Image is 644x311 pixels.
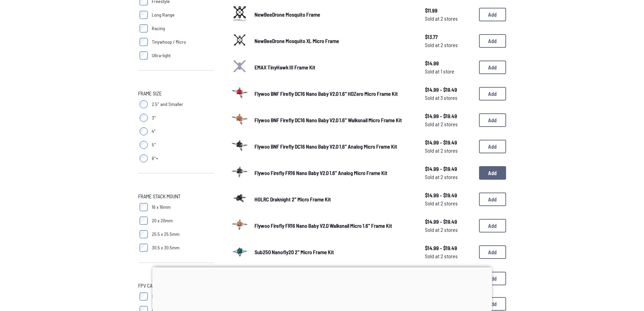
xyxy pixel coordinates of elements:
[425,33,474,41] span: $13.77
[140,292,148,301] input: Nano - 14mm
[255,222,392,229] span: Flywoo Firefly FR16 Nano Baby V2.0 Walksnail Micro 1.6" Frame Kit
[138,282,178,290] span: FPV Camera Mount
[152,12,174,18] span: Long Range
[152,267,492,309] iframe: Advertisement
[255,195,414,203] a: HGLRC Draknight 2" Micro Frame Kit
[152,155,158,162] span: 6"+
[230,162,249,181] img: image
[230,110,249,129] img: image
[425,147,474,155] span: Sold at 2 stores
[425,94,474,102] span: Sold at 3 stores
[255,63,414,71] a: EMAX TinyHawk III Frame Kit
[152,293,176,300] span: Nano - 14mm
[230,242,249,261] img: image
[230,83,249,102] img: image
[425,199,474,207] span: Sold at 2 stores
[230,189,249,210] a: image
[479,193,506,206] button: Add
[425,244,474,252] span: $14.99 - $19.49
[255,64,315,70] span: EMAX TinyHawk III Frame Kit
[152,244,180,251] span: 30.5 x 30.5mm
[138,89,162,97] span: Frame Size
[255,196,331,202] span: HGLRC Draknight 2" Micro Frame Kit
[140,11,148,19] input: Long Range
[479,245,506,259] button: Add
[479,219,506,232] button: Add
[425,112,474,120] span: $14.99 - $19.49
[425,67,474,75] span: Sold at 1 store
[152,52,171,59] span: Ultra-light
[255,38,339,44] span: NewBeeDrone Mosquito XL Micro Frame
[479,140,506,153] button: Add
[425,252,474,260] span: Sold at 2 stores
[479,61,506,74] button: Add
[140,127,148,135] input: 4"
[255,142,414,151] a: Flywoo BNF Firefly DC16 Nano Baby V2.0 1.6" Analog Micro Frame Kit
[425,165,474,173] span: $14.99 - $19.49
[230,30,249,49] img: image
[255,222,414,230] a: Flywoo Firefly FR16 Nano Baby V2.0 Walksnail Micro 1.6" Frame Kit
[425,173,474,181] span: Sold at 2 stores
[255,170,387,176] span: Flywoo Firefly FR16 Nano Baby V2.0 1.6" Analog Micro Frame Kit
[255,90,414,98] a: Flywoo BNF Firefly DC16 Nano Baby V2.0 1.6" HDZero Micro Frame Kit
[479,34,506,48] button: Add
[425,41,474,49] span: Sold at 2 stores
[140,217,148,225] input: 20 x 20mm
[230,4,249,25] a: image
[140,51,148,60] input: Ultra-light
[479,87,506,101] button: Add
[152,217,173,224] span: 20 x 20mm
[230,30,249,51] a: image
[255,10,414,19] a: NewBeeDrone Mosquito Frame
[152,39,186,45] span: Tinywhoop / Micro
[152,231,180,238] span: 25.5 x 25.5mm
[230,83,249,104] a: image
[255,248,414,256] a: Sub250 Nanofly20 2" Micro Frame Kit
[425,59,474,67] span: $14.99
[425,226,474,234] span: Sold at 2 stores
[479,113,506,127] button: Add
[425,138,474,147] span: $14.99 - $19.49
[425,191,474,199] span: $14.99 - $19.49
[140,203,148,211] input: 16 x 16mm
[230,162,249,183] a: image
[479,8,506,21] button: Add
[255,11,320,18] span: NewBeeDrone Mosquito Frame
[140,114,148,122] input: 3"
[152,114,156,121] span: 3"
[230,136,249,157] a: image
[255,116,414,124] a: Flywoo BNF Firefly DC16 Nano Baby V2.0 1.6" Walksnail Micro Frame Kit
[140,244,148,252] input: 30.5 x 30.5mm
[425,15,474,23] span: Sold at 2 stores
[230,215,249,236] a: image
[230,242,249,263] a: image
[255,143,397,150] span: Flywoo BNF Firefly DC16 Nano Baby V2.0 1.6" Analog Micro Frame Kit
[140,38,148,46] input: Tinywhoop / Micro
[255,37,414,45] a: NewBeeDrone Mosquito XL Micro Frame
[479,297,506,311] button: Add
[152,128,156,135] span: 4"
[140,154,148,162] input: 6"+
[230,189,249,208] img: image
[230,136,249,155] img: image
[479,166,506,180] button: Add
[425,218,474,226] span: $14.99 - $19.49
[140,100,148,108] input: 2.5" and Smaller
[425,120,474,128] span: Sold at 2 stores
[479,272,506,285] button: Add
[255,169,414,177] a: Flywoo Firefly FR16 Nano Baby V2.0 1.6" Analog Micro Frame Kit
[140,24,148,32] input: Racing
[152,204,171,210] span: 16 x 16mm
[255,249,334,255] span: Sub250 Nanofly20 2" Micro Frame Kit
[140,230,148,238] input: 25.5 x 25.5mm
[138,192,181,200] span: Frame Stack Mount
[152,101,183,108] span: 2.5" and Smaller
[230,4,249,23] img: image
[255,90,398,97] span: Flywoo BNF Firefly DC16 Nano Baby V2.0 1.6" HDZero Micro Frame Kit
[152,25,165,32] span: Racing
[230,215,249,234] img: image
[230,110,249,131] a: image
[425,6,474,15] span: $11.99
[425,86,474,94] span: $14.99 - $19.49
[255,117,402,123] span: Flywoo BNF Firefly DC16 Nano Baby V2.0 1.6" Walksnail Micro Frame Kit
